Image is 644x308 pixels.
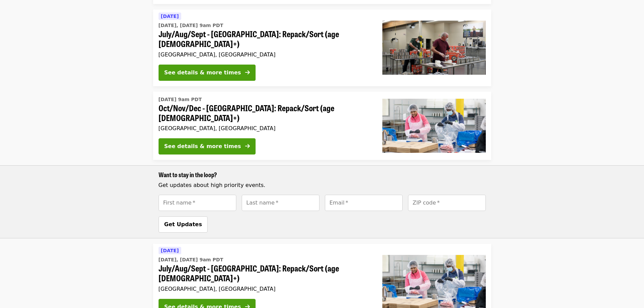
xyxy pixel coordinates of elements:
[164,142,241,150] div: See details & more times
[159,170,217,179] span: Want to stay in the loop?
[159,216,208,233] button: Get Updates
[159,22,223,29] time: [DATE], [DATE] 9am PDT
[245,143,250,149] i: arrow-right icon
[159,125,372,132] div: [GEOGRAPHIC_DATA], [GEOGRAPHIC_DATA]
[159,96,202,103] time: [DATE] 9am PDT
[159,29,372,49] span: July/Aug/Sept - [GEOGRAPHIC_DATA]: Repack/Sort (age [DEMOGRAPHIC_DATA]+)
[159,103,372,123] span: Oct/Nov/Dec - [GEOGRAPHIC_DATA]: Repack/Sort (age [DEMOGRAPHIC_DATA]+)
[159,263,372,283] span: July/Aug/Sept - [GEOGRAPHIC_DATA]: Repack/Sort (age [DEMOGRAPHIC_DATA]+)
[382,21,486,75] img: July/Aug/Sept - Portland: Repack/Sort (age 16+) organized by Oregon Food Bank
[153,9,491,86] a: See details for "July/Aug/Sept - Portland: Repack/Sort (age 16+)"
[159,182,265,188] span: Get updates about high priority events.
[382,99,486,153] img: Oct/Nov/Dec - Beaverton: Repack/Sort (age 10+) organized by Oregon Food Bank
[408,195,486,211] input: [object Object]
[153,92,491,160] a: See details for "Oct/Nov/Dec - Beaverton: Repack/Sort (age 10+)"
[159,138,256,155] button: See details & more times
[161,248,179,253] span: [DATE]
[164,221,202,228] span: Get Updates
[159,256,223,263] time: [DATE], [DATE] 9am PDT
[159,195,236,211] input: [object Object]
[159,51,372,58] div: [GEOGRAPHIC_DATA], [GEOGRAPHIC_DATA]
[164,69,241,77] div: See details & more times
[159,65,256,81] button: See details & more times
[161,14,179,19] span: [DATE]
[325,195,403,211] input: [object Object]
[245,69,250,76] i: arrow-right icon
[159,286,372,292] div: [GEOGRAPHIC_DATA], [GEOGRAPHIC_DATA]
[242,195,319,211] input: [object Object]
